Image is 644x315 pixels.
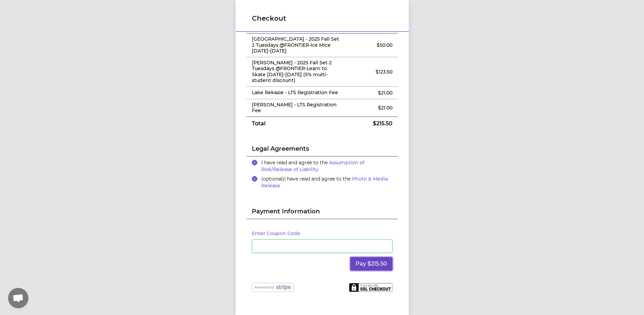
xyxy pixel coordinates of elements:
p: Lake Rekasie - LTS Registration Fee [252,90,342,96]
p: [PERSON_NAME] - LTS Registration Fee [252,102,342,114]
td: Total [246,117,348,130]
h2: Payment Information [252,207,392,219]
p: $ 50.00 [353,42,392,48]
span: I have read and agree to the [261,176,388,189]
img: Fully secured SSL checkout [349,283,392,292]
p: [GEOGRAPHIC_DATA] - 2025 Fall Set 2 Tuesdays @FRONTIER-Ice Mice [DATE]-[DATE] [252,36,342,54]
p: $ 21.00 [353,89,392,96]
a: Open chat [8,288,28,308]
a: Assumption of Risk/Release of Liability [261,160,364,172]
p: $ 21.00 [353,104,392,111]
p: [PERSON_NAME] - 2025 Fall Set 2 Tuesdays @FRONTIER-Learn to Skate [DATE]-[DATE] (5% multi-student... [252,60,342,84]
h1: Checkout [252,14,392,23]
button: Enter Coupon Code [252,230,300,237]
span: (optional) [261,176,284,182]
p: $ 215.50 [353,120,392,128]
p: $ 123.50 [353,68,392,75]
a: Photo & Media Release [261,176,388,189]
button: Pay $215.50 [350,257,392,271]
span: I have read and agree to the [261,160,364,172]
iframe: Secure card payment input frame [256,243,388,249]
h2: Legal Agreements [252,144,392,156]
